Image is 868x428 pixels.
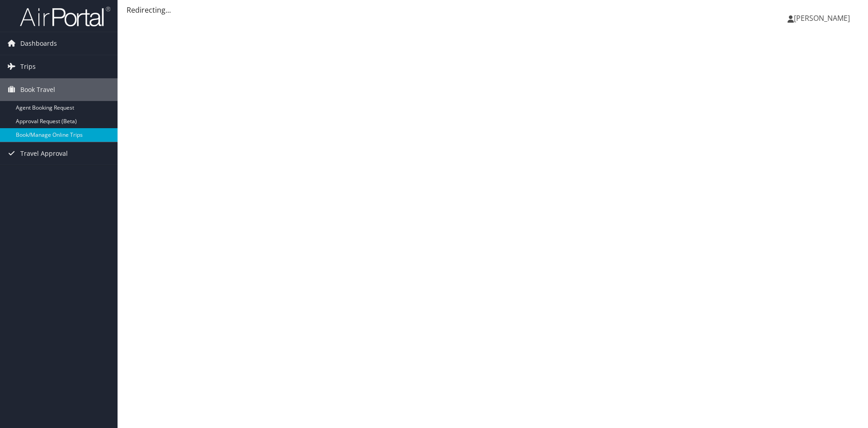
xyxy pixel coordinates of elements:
[788,5,859,32] a: [PERSON_NAME]
[127,5,859,15] div: Redirecting...
[794,13,850,23] span: [PERSON_NAME]
[20,78,55,101] span: Book Travel
[20,142,68,165] span: Travel Approval
[20,32,57,55] span: Dashboards
[20,6,110,27] img: airportal-logo.png
[20,55,36,78] span: Trips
